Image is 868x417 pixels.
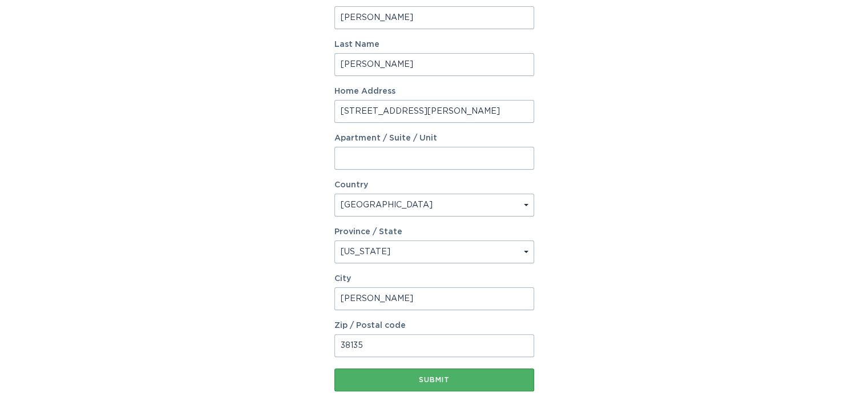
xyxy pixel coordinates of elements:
label: Province / State [334,228,402,236]
label: Zip / Postal code [334,322,534,330]
button: Submit [334,368,534,391]
label: City [334,275,534,283]
label: Country [334,181,368,189]
label: Apartment / Suite / Unit [334,134,534,142]
label: Home Address [334,87,534,95]
div: Submit [340,376,528,383]
label: Last Name [334,41,534,49]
